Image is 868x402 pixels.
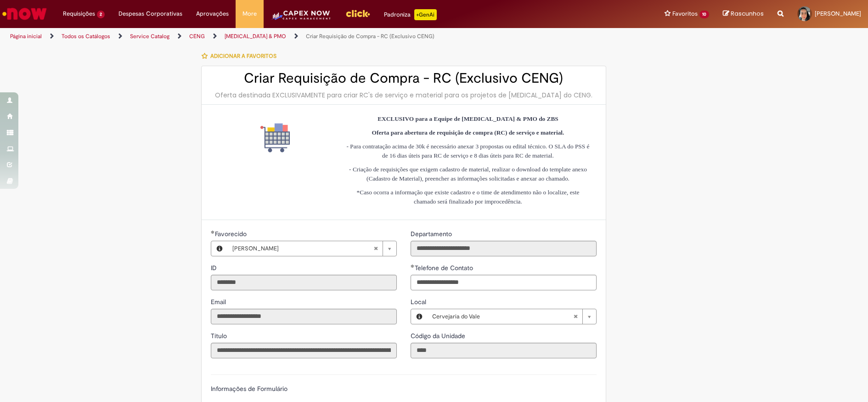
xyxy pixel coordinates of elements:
[211,241,228,256] button: Favorecido, Visualizar este registro Sheila Santos Lopes
[211,298,228,306] span: Somente leitura - Email
[415,264,475,272] span: Telefone de Contato
[815,10,861,17] span: [PERSON_NAME]
[260,123,290,153] img: Criar Requisição de Compra - RC (Exclusivo CENG)
[211,297,228,306] label: Somente leitura - Email
[271,9,332,28] img: CapexLogo5.png
[211,343,397,358] input: Título
[62,33,110,40] a: Todos os Catálogos
[347,143,590,159] span: - Para contratação acima de 30k é necessário anexar 3 propostas ou edital técnico. O SLA do PSS é...
[416,115,558,122] strong: para a Equipe de [MEDICAL_DATA] & PMO do ZBS
[411,264,415,268] span: Obrigatório Preenchido
[242,9,257,18] span: More
[378,115,414,122] strong: EXCLUSIVO
[211,263,219,272] label: Somente leitura - ID
[384,9,437,20] div: Padroniza
[10,33,42,40] a: Página inicial
[211,385,287,393] label: Informações de Formulário
[428,309,596,324] a: Cervejaria do ValeLimpar campo Local
[369,241,383,256] abbr: Limpar campo Favorecido
[215,230,248,238] span: Necessários - Favorecido
[357,189,580,205] span: *Caso ocorra a informação que existe cadastro e o time de atendimento não o localize, este chamad...
[201,46,282,66] button: Adicionar a Favoritos
[731,9,764,18] span: Rascunhos
[211,71,597,86] h2: Criar Requisição de Compra - RC (Exclusivo CENG)
[211,332,229,340] span: Somente leitura - Título
[411,343,597,358] input: Código da Unidade
[699,11,709,18] span: 10
[411,298,428,306] span: Local
[411,331,467,340] label: Somente leitura - Código da Unidade
[228,241,396,256] a: [PERSON_NAME]Limpar campo Favorecido
[130,33,169,40] a: Service Catalog
[432,309,573,324] span: Cervejaria do Vale
[411,309,428,324] button: Local, Visualizar este registro Cervejaria do Vale
[411,229,454,238] label: Somente leitura - Departamento
[411,241,597,256] input: Departamento
[569,309,582,324] abbr: Limpar campo Local
[211,264,219,272] span: Somente leitura - ID
[411,332,467,340] span: Somente leitura - Código da Unidade
[211,91,597,100] div: Oferta destinada EXCLUSIVAMENTE para criar RC's de serviço e material para os projetos de [MEDICA...
[723,10,764,18] a: Rascunhos
[232,241,373,256] span: [PERSON_NAME]
[372,129,564,136] strong: Oferta para abertura de requisição de compra (RC) de serviço e material.
[211,275,397,290] input: ID
[210,52,276,60] span: Adicionar a Favoritos
[211,331,229,340] label: Somente leitura - Título
[118,9,182,18] span: Despesas Corporativas
[414,9,437,20] p: +GenAi
[63,9,95,18] span: Requisições
[196,9,229,18] span: Aprovações
[349,166,587,182] span: - Criação de requisições que exigem cadastro de material, realizar o download do template anexo (...
[1,5,48,23] img: ServiceNow
[672,9,698,18] span: Favoritos
[211,309,397,324] input: Email
[189,33,205,40] a: CENG
[411,275,597,290] input: Telefone de Contato
[97,11,105,18] span: 2
[7,28,572,45] ul: Trilhas de página
[225,33,286,40] a: [MEDICAL_DATA] & PMO
[211,230,215,234] span: Obrigatório Preenchido
[345,6,370,20] img: click_logo_yellow_360x200.png
[411,230,454,238] span: Somente leitura - Departamento
[306,33,434,40] a: Criar Requisição de Compra - RC (Exclusivo CENG)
